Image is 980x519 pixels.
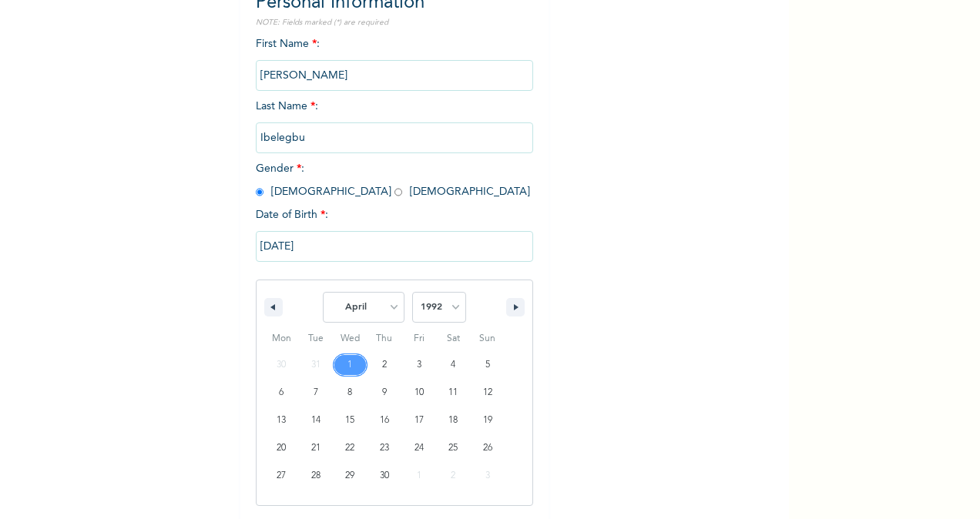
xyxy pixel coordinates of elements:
[448,407,458,434] span: 18
[299,462,334,490] button: 28
[299,407,334,434] button: 14
[299,326,334,351] span: Tue
[448,379,458,407] span: 11
[483,407,492,434] span: 19
[299,379,334,407] button: 7
[401,434,436,462] button: 24
[401,407,436,434] button: 17
[333,326,367,351] span: Wed
[367,407,402,434] button: 16
[333,462,367,490] button: 29
[417,351,421,379] span: 3
[448,434,458,462] span: 25
[264,462,299,490] button: 27
[345,462,354,490] span: 29
[470,326,505,351] span: Sun
[436,326,471,351] span: Sat
[382,351,387,379] span: 2
[367,351,402,379] button: 2
[264,407,299,434] button: 13
[333,379,367,407] button: 8
[311,407,321,434] span: 14
[256,122,533,153] input: Enter your last name
[256,17,533,28] p: NOTE: Fields marked (*) are required
[277,434,286,462] span: 20
[414,379,424,407] span: 10
[277,462,286,490] span: 27
[314,379,318,407] span: 7
[401,326,436,351] span: Fri
[483,379,492,407] span: 12
[256,39,533,81] span: First Name :
[277,407,286,434] span: 13
[382,379,387,407] span: 9
[345,407,354,434] span: 15
[470,379,505,407] button: 12
[333,434,367,462] button: 22
[470,434,505,462] button: 26
[485,351,490,379] span: 5
[264,379,299,407] button: 6
[380,434,389,462] span: 23
[401,379,436,407] button: 10
[279,379,284,407] span: 6
[401,351,436,379] button: 3
[264,434,299,462] button: 20
[264,326,299,351] span: Mon
[367,462,402,490] button: 30
[256,60,533,91] input: Enter your first name
[380,462,389,490] span: 30
[333,407,367,434] button: 15
[470,407,505,434] button: 19
[347,351,352,379] span: 1
[380,407,389,434] span: 16
[345,434,354,462] span: 22
[333,351,367,379] button: 1
[311,434,321,462] span: 21
[299,434,334,462] button: 21
[436,407,471,434] button: 18
[451,351,455,379] span: 4
[311,462,321,490] span: 28
[256,163,530,197] span: Gender : [DEMOGRAPHIC_DATA] [DEMOGRAPHIC_DATA]
[436,379,471,407] button: 11
[414,434,424,462] span: 24
[470,351,505,379] button: 5
[414,407,424,434] span: 17
[367,326,402,351] span: Thu
[483,434,492,462] span: 26
[256,231,533,262] input: DD-MM-YYYY
[436,434,471,462] button: 25
[436,351,471,379] button: 4
[367,379,402,407] button: 9
[256,207,328,223] span: Date of Birth :
[347,379,352,407] span: 8
[256,101,533,143] span: Last Name :
[367,434,402,462] button: 23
